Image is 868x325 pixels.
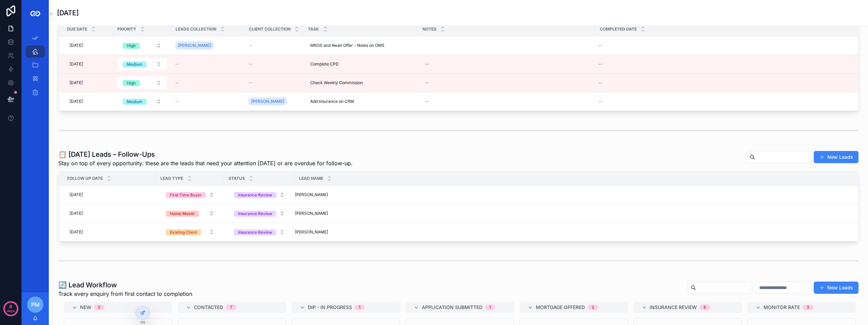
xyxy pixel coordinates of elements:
span: Stay on top of every opportunity: these are the leads that need your attention [DATE] or are over... [58,159,353,167]
span: [DATE] [70,61,83,67]
span: PM [31,301,40,309]
a: -- [596,96,849,107]
div: 3 [807,305,809,310]
div: Existing Client [170,229,197,235]
span: Task [308,26,319,32]
a: -- [422,59,591,70]
a: -- [175,99,240,104]
div: Medium [127,61,142,68]
div: -- [598,43,603,48]
a: Select Button [117,39,167,52]
div: Insurance Review [238,211,272,217]
a: -- [596,77,849,88]
span: Check Weekly Commission [310,80,363,85]
div: Home Mover [170,211,195,217]
span: Follow Up Date [67,176,103,181]
span: [PERSON_NAME] [295,211,328,216]
a: [PERSON_NAME] [295,192,849,197]
span: -- [175,80,179,85]
button: Select Button [117,39,167,52]
a: [PERSON_NAME] [295,211,849,216]
button: Select Button [229,207,290,219]
a: Complete CPD [308,59,414,70]
a: Select Button [228,188,291,201]
span: [DATE] [70,229,83,235]
div: -- [598,61,603,67]
span: -- [249,61,253,67]
span: Client collection [249,26,291,32]
span: [PERSON_NAME] [295,192,328,197]
a: Select Button [228,226,291,238]
div: High [127,80,136,86]
div: -- [425,80,429,85]
a: -- [175,61,240,67]
button: Select Button [117,77,167,89]
a: Select Button [117,95,167,108]
span: [DATE] [70,192,83,197]
div: Medium [127,99,142,105]
span: Due Date [67,26,87,32]
span: Mortgage Offered [536,304,585,311]
a: MROS and Await Offer - Notes on OMS [308,40,414,51]
span: -- [175,61,179,67]
div: First Time Buyer [170,192,202,198]
button: Select Button [160,226,220,238]
a: -- [249,80,299,85]
div: 1 [489,305,491,310]
a: [DATE] [67,40,109,51]
a: [DATE] [67,96,109,107]
a: [PERSON_NAME] [249,97,287,106]
button: Select Button [229,189,290,201]
span: Insurance Review [650,304,697,311]
span: Leads collection [176,26,216,32]
div: -- [598,80,603,85]
div: Insurance Review [238,229,272,235]
h1: [DATE] [57,8,79,18]
a: [PERSON_NAME] [175,40,240,51]
a: [DATE] [67,189,152,200]
div: 2 [592,305,594,310]
span: Monitor Rate [764,304,800,311]
h1: 📋 [DATE] Leads – Follow-Ups [58,150,353,159]
span: -- [249,43,253,48]
span: MROS and Await Offer - Notes on OMS [310,43,384,48]
span: Complete CPD [310,61,339,67]
span: Status [229,176,245,181]
a: -- [175,80,240,85]
button: Select Button [160,189,220,201]
span: [PERSON_NAME] [295,229,328,235]
a: [PERSON_NAME] [249,96,299,107]
a: [DATE] [67,59,109,70]
span: [PERSON_NAME] [178,43,211,48]
span: Lead Type [160,176,183,181]
a: Select Button [228,207,291,220]
a: [PERSON_NAME] [295,229,849,235]
div: scrollable content [22,27,49,107]
span: [PERSON_NAME] [251,99,284,104]
a: -- [422,77,591,88]
div: 7 [230,305,232,310]
div: Insurance Review [238,192,272,198]
div: 1 [359,305,360,310]
div: -- [425,99,429,104]
p: 8 [9,303,12,310]
div: -- [425,61,429,67]
span: [DATE] [70,80,83,85]
span: Contacted [194,304,223,311]
button: New Leads [814,151,859,163]
span: New [80,304,91,311]
span: Priority [117,26,136,32]
div: 5 [98,305,100,310]
a: -- [249,43,299,48]
p: days [7,306,15,316]
a: -- [596,59,849,70]
button: New Leads [814,282,859,294]
button: Select Button [160,207,220,219]
span: -- [175,99,179,104]
button: Select Button [117,58,167,70]
a: [PERSON_NAME] [175,41,214,50]
a: -- [596,40,849,51]
a: Add Insurance on CRM [308,96,414,107]
a: -- [422,96,591,107]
